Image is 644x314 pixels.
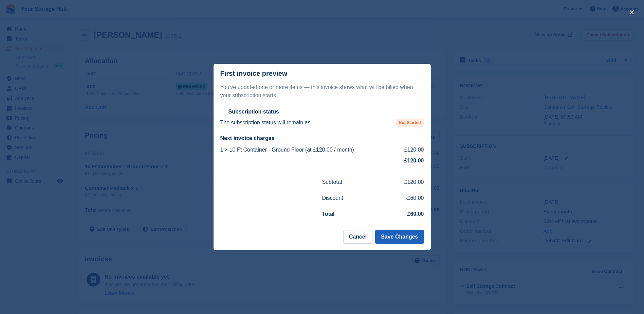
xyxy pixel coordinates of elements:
td: 1 × 10 Ft Container - Ground Floor (at £120.00 / month) [220,144,398,155]
td: Discount [322,190,375,206]
strong: £120.00 [404,158,424,163]
p: First invoice preview [220,70,288,77]
span: Not Started [396,119,424,127]
button: close [626,7,637,18]
button: Save Changes [375,230,424,244]
button: Cancel [343,230,372,244]
h2: Next invoice charges [220,135,424,142]
h2: Subscription status [228,108,279,115]
p: You've updated one or more items — this invoice shows what will be billed when your subscription ... [220,83,424,100]
p: The subscription status will remain as [220,119,311,127]
td: £120.00 [398,144,424,155]
td: -£60.00 [375,190,424,206]
td: Subtotal [322,174,375,190]
strong: £60.00 [407,211,424,217]
td: £120.00 [375,174,424,190]
strong: Total [322,211,335,217]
